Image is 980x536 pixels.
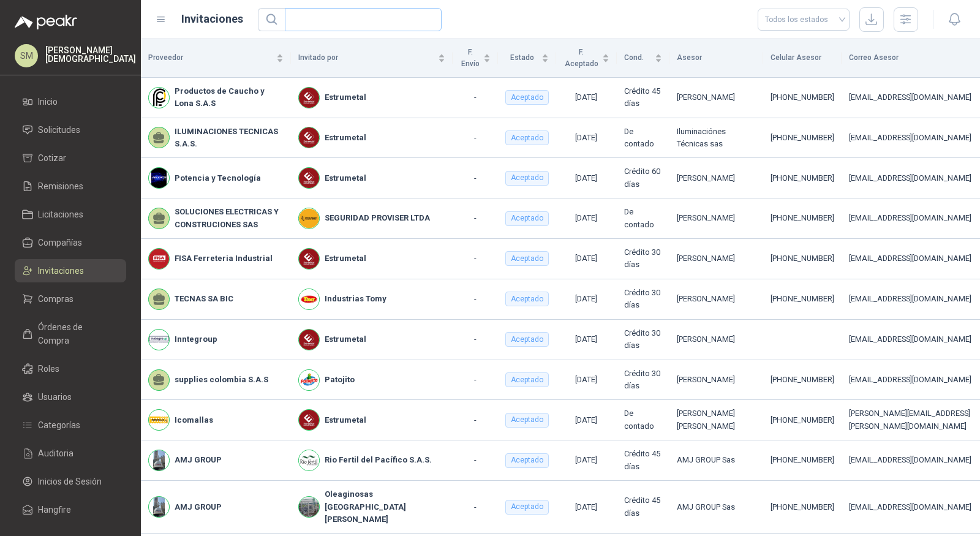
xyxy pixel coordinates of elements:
[575,334,597,344] span: [DATE]
[849,172,973,184] div: [EMAIL_ADDRESS][DOMAIN_NAME]
[299,88,319,108] img: Company Logo
[505,413,549,428] div: Aceptado
[299,497,319,517] img: Company Logo
[575,213,597,222] span: [DATE]
[15,315,126,352] a: Órdenes de Compra
[849,212,973,224] div: [EMAIL_ADDRESS][DOMAIN_NAME]
[849,407,973,432] div: [PERSON_NAME][EMAIL_ADDRESS][PERSON_NAME][DOMAIN_NAME]
[149,88,169,108] img: Company Logo
[148,52,274,64] span: Proveedor
[575,294,597,303] span: [DATE]
[575,375,597,384] span: [DATE]
[38,179,83,193] span: Remisiones
[149,410,169,430] img: Company Logo
[563,47,600,70] span: F. Aceptado
[325,172,366,184] b: Estrumetal
[474,213,477,222] span: -
[505,130,549,145] div: Aceptado
[38,264,84,277] span: Invitaciones
[771,91,834,104] div: [PHONE_NUMBER]
[175,126,284,151] b: ILUMINACIONES TECNICAS S.A.S.
[325,454,432,466] b: Rio Fertil del Pacífico S.A.S.
[141,39,291,78] th: Proveedor
[474,173,477,183] span: -
[849,293,973,305] div: [EMAIL_ADDRESS][DOMAIN_NAME]
[474,133,477,142] span: -
[299,249,319,269] img: Company Logo
[15,442,126,465] a: Auditoria
[624,448,662,473] div: Crédito 45 días
[175,414,213,426] b: Icomallas
[849,91,973,104] div: [EMAIL_ADDRESS][DOMAIN_NAME]
[771,212,834,224] div: [PHONE_NUMBER]
[298,52,435,64] span: Invitado por
[849,374,973,386] div: [EMAIL_ADDRESS][DOMAIN_NAME]
[299,330,319,350] img: Company Logo
[175,206,284,231] b: SOLUCIONES ELECTRICAS Y CONSTRUCIONES SAS
[325,293,386,305] b: Industrias Tomy
[771,293,834,305] div: [PHONE_NUMBER]
[175,293,233,305] b: TECNAS SA BIC
[474,334,477,344] span: -
[15,90,126,113] a: Inicio
[15,498,126,521] a: Hangfire
[325,252,366,265] b: Estrumetal
[299,370,319,390] img: Company Logo
[474,294,477,303] span: -
[149,497,169,517] img: Company Logo
[474,415,477,425] span: -
[498,39,556,78] th: Estado
[505,500,549,515] div: Aceptado
[15,287,126,311] a: Compras
[474,254,477,263] span: -
[45,46,136,63] p: [PERSON_NAME] [DEMOGRAPHIC_DATA]
[474,502,477,511] span: -
[38,236,82,249] span: Compañías
[624,407,662,432] div: De contado
[15,231,126,254] a: Compañías
[299,450,319,470] img: Company Logo
[575,502,597,511] span: [DATE]
[505,211,549,226] div: Aceptado
[15,146,126,170] a: Cotizar
[677,91,756,104] div: [PERSON_NAME]
[505,453,549,468] div: Aceptado
[849,132,973,144] div: [EMAIL_ADDRESS][DOMAIN_NAME]
[849,333,973,345] div: [EMAIL_ADDRESS][DOMAIN_NAME]
[15,118,126,142] a: Solicitudes
[325,333,366,345] b: Estrumetal
[849,252,973,265] div: [EMAIL_ADDRESS][DOMAIN_NAME]
[617,39,669,78] th: Cond.
[149,450,169,470] img: Company Logo
[849,501,973,513] div: [EMAIL_ADDRESS][DOMAIN_NAME]
[474,92,477,102] span: -
[38,320,115,347] span: Órdenes de Compra
[15,413,126,437] a: Categorías
[325,132,366,144] b: Estrumetal
[453,39,498,78] th: F. Envío
[38,151,66,165] span: Cotizar
[771,454,834,466] div: [PHONE_NUMBER]
[677,172,756,184] div: [PERSON_NAME]
[771,374,834,386] div: [PHONE_NUMBER]
[15,385,126,409] a: Usuarios
[175,85,284,110] b: Productos de Caucho y Lona S.A.S
[677,293,756,305] div: [PERSON_NAME]
[505,52,539,64] span: Estado
[624,85,662,110] div: Crédito 45 días
[15,44,38,67] div: SM
[771,501,834,513] div: [PHONE_NUMBER]
[505,251,549,266] div: Aceptado
[38,123,80,137] span: Solicitudes
[325,374,355,386] b: Patojito
[38,95,58,108] span: Inicio
[575,254,597,263] span: [DATE]
[149,249,169,269] img: Company Logo
[505,372,549,387] div: Aceptado
[575,92,597,102] span: [DATE]
[325,212,430,224] b: SEGURIDAD PROVISER LTDA
[575,455,597,464] span: [DATE]
[299,208,319,228] img: Company Logo
[38,447,73,460] span: Auditoria
[15,357,126,380] a: Roles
